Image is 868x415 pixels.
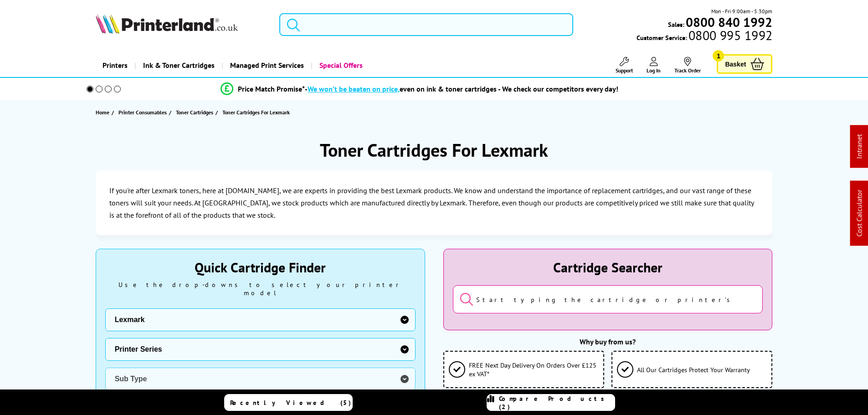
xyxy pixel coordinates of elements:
[305,84,618,93] div: - even on ink & toner cartridges - We check our competitors every day!
[118,108,169,117] a: Printer Consumables
[118,108,167,117] span: Printer Consumables
[105,258,416,276] div: Quick Cartridge Finder
[686,14,772,31] b: 0800 840 1992
[176,108,216,117] a: Toner Cartridges
[96,108,112,117] a: Home
[453,258,763,276] div: Cartridge Searcher
[143,54,215,77] span: Ink & Toner Cartridges
[96,14,238,34] img: Printerland Logo
[320,138,548,162] h1: Toner Cartridges For Lexmark
[105,281,416,297] div: Use the drop-downs to select your printer model
[308,84,400,93] span: We won’t be beaten on price,
[855,190,864,237] a: Cost Calculator
[230,399,351,407] span: Recently Viewed (5)
[311,54,370,77] a: Special Offers
[668,20,684,29] span: Sales:
[109,184,759,222] p: If you're after Lexmark toners, here at [DOMAIN_NAME], we are experts in providing the best Lexma...
[222,109,290,116] span: Toner Cartridges For Lexmark
[855,134,864,159] a: Intranet
[647,67,661,74] span: Log In
[469,361,599,378] span: FREE Next Day Delivery On Orders Over £125 ex VAT*
[687,31,772,40] span: 0800 995 1992
[499,395,615,411] span: Compare Products (2)
[176,108,213,117] span: Toner Cartridges
[637,365,750,374] span: All Our Cartridges Protect Your Warranty
[487,394,615,411] a: Compare Products (2)
[453,285,763,313] input: Start typing the cartridge or printer's name...
[616,67,633,74] span: Support
[637,31,772,42] span: Customer Service:
[711,7,772,15] span: Mon - Fri 9:00am - 5:30pm
[224,394,353,411] a: Recently Viewed (5)
[443,337,773,346] div: Why buy from us?
[616,57,633,74] a: Support
[725,58,746,70] span: Basket
[674,57,701,74] a: Track Order
[96,14,268,36] a: Printerland Logo
[134,54,221,77] a: Ink & Toner Cartridges
[238,84,305,93] span: Price Match Promise*
[221,54,311,77] a: Managed Print Services
[717,54,772,74] a: Basket 1
[647,57,661,74] a: Log In
[74,81,765,97] li: modal_Promise
[96,54,134,77] a: Printers
[684,18,772,26] a: 0800 840 1992
[713,50,724,61] span: 1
